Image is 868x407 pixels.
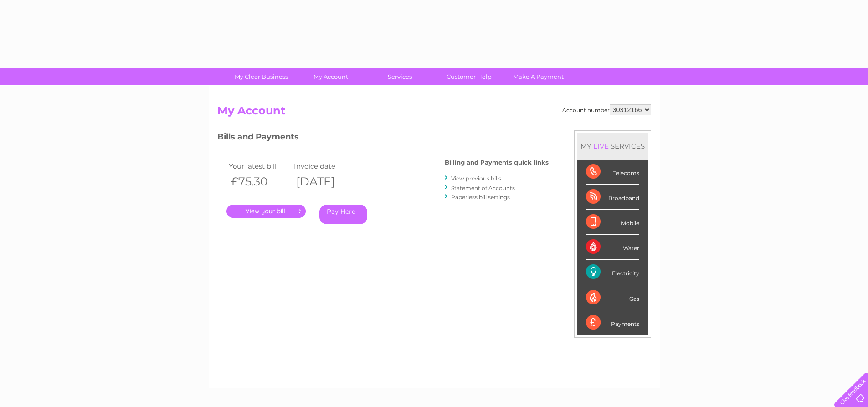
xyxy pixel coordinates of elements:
[217,104,651,122] h2: My Account
[586,235,639,260] div: Water
[319,205,367,224] a: Pay Here
[445,159,549,166] h4: Billing and Payments quick links
[362,68,437,85] a: Services
[586,310,639,335] div: Payments
[226,160,292,172] td: Your latest bill
[586,185,639,210] div: Broadband
[226,205,306,218] a: .
[431,68,507,85] a: Customer Help
[293,68,368,85] a: My Account
[586,260,639,285] div: Electricity
[562,104,651,115] div: Account number
[226,172,292,191] th: £75.30
[292,160,357,172] td: Invoice date
[451,194,510,201] a: Paperless bill settings
[577,133,648,159] div: MY SERVICES
[586,160,639,185] div: Telecoms
[591,142,611,150] div: LIVE
[451,175,501,182] a: View previous bills
[451,185,515,191] a: Statement of Accounts
[217,130,549,146] h3: Bills and Payments
[501,68,576,85] a: Make A Payment
[586,210,639,235] div: Mobile
[224,68,299,85] a: My Clear Business
[586,285,639,310] div: Gas
[292,172,357,191] th: [DATE]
